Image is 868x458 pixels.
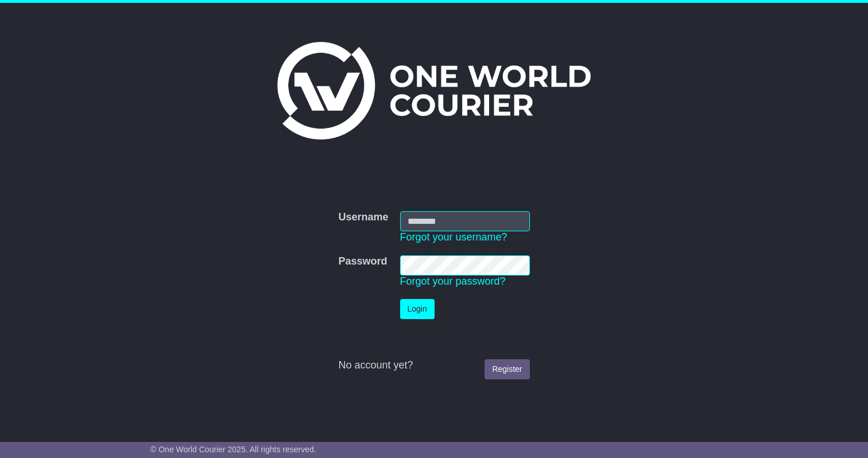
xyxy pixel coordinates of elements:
[338,211,388,224] label: Username
[150,445,316,454] span: © One World Courier 2025. All rights reserved.
[400,299,435,319] button: Login
[485,359,529,379] a: Register
[338,359,529,372] div: No account yet?
[400,231,507,243] a: Forgot your username?
[338,255,387,268] label: Password
[400,275,506,287] a: Forgot your password?
[277,42,591,139] img: One World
